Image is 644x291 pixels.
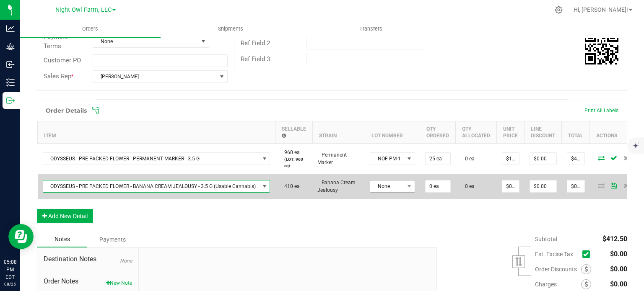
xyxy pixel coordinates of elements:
th: Lot Number [365,121,420,143]
span: $0.00 [610,280,627,288]
button: New Note [106,279,132,287]
th: Sellable [275,121,312,143]
input: 0 [426,180,450,192]
th: Actions [590,121,640,143]
input: 0 [502,180,519,192]
span: NO DATA FOUND [43,152,270,165]
inline-svg: Inbound [6,60,15,69]
span: Orders [71,25,109,33]
span: Ref Field 3 [241,55,270,63]
span: ODYSSEUS - PRE PACKED FLOWER - PERMANENT MARKER - 3.5 G [43,153,260,165]
a: Shipments [161,20,301,38]
span: Est. Excise Tax [535,251,579,258]
span: 0 ea [461,183,475,189]
th: Strain [312,121,365,143]
span: Hi, [PERSON_NAME]! [574,6,628,13]
span: None [120,258,132,264]
span: Transfers [348,25,394,33]
inline-svg: Inventory [6,78,15,87]
th: Total [562,121,590,143]
input: 0 [567,153,584,165]
div: Notes [37,232,87,247]
span: [PERSON_NAME] [93,71,216,82]
div: Payments [87,232,138,247]
span: ODYSSEUS - PRE PACKED FLOWER - BANANA CREAM JEALOUSY - 3.5 G (Usable Cannabis) [43,180,260,192]
inline-svg: Outbound [6,96,15,105]
inline-svg: Analytics [6,24,15,33]
th: Item [38,121,275,143]
span: NOF-PM-1 [370,153,404,165]
span: Night Owl Farm, LLC [55,6,112,13]
span: None [370,180,404,192]
span: None [93,36,198,47]
span: Charges [535,281,581,288]
qrcode: 00000003 [585,31,618,64]
iframe: Resource center [8,224,34,249]
input: 0 [530,180,556,192]
th: Qty Ordered [420,121,456,143]
span: 410 ea [280,183,300,189]
th: Qty Allocated [456,121,497,143]
th: Line Discount [525,121,562,143]
a: Orders [20,20,161,38]
span: $0.00 [610,265,627,273]
span: Order Notes [44,276,132,286]
span: Calculate excise tax [582,248,594,260]
p: (LOT: 960 ea) [280,156,307,169]
input: 0 [502,153,519,165]
span: Permanent Marker [317,152,347,165]
span: Order Discounts [535,266,581,273]
span: $412.50 [602,235,627,243]
span: Shipments [207,25,254,33]
inline-svg: Grow [6,42,15,51]
th: Unit Price [497,121,525,143]
span: Destination Notes [44,254,132,264]
span: 0 ea [461,156,475,162]
p: 05:08 PM EDT [4,258,16,281]
p: 08/25 [4,281,16,287]
a: Transfers [301,20,441,38]
h1: Order Details [46,107,87,114]
span: $0.00 [610,250,627,258]
span: Save Order Detail [608,155,620,160]
input: 0 [530,153,556,165]
span: Subtotal [535,236,557,242]
span: Sales Rep [44,72,71,80]
div: Manage settings [553,6,564,14]
span: Save Order Detail [608,183,620,188]
span: Banana Cream Jealousy [317,180,356,193]
input: 0 [567,180,584,192]
input: 0 [426,153,450,165]
span: Ref Field 2 [241,39,270,47]
span: Customer PO [44,57,81,64]
span: Delete Order Detail [620,183,633,188]
span: 960 ea [280,149,300,155]
img: Scan me! [585,31,618,64]
button: Add New Detail [37,209,93,223]
span: Delete Order Detail [620,155,633,160]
